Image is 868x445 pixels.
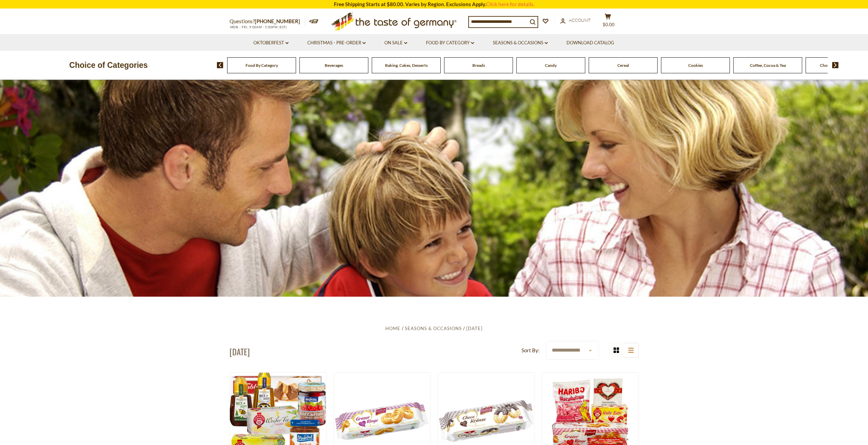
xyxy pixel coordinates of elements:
a: Candy [545,63,557,68]
a: Chocolate & Marzipan [820,63,860,68]
a: Cookies [688,63,703,68]
span: Account [569,17,591,23]
img: previous arrow [217,62,223,68]
a: Seasons & Occasions [493,39,548,47]
a: Coffee, Cocoa & Tea [750,63,786,68]
a: Click here for details. [486,1,534,7]
span: MON - FRI, 9:00AM - 5:00PM (EST) [230,25,288,29]
a: Baking, Cakes, Desserts [385,63,428,68]
a: [DATE] [466,326,483,331]
a: Cereal [617,63,629,68]
button: $0.00 [598,13,618,30]
a: Breads [472,63,485,68]
a: Food By Category [246,63,278,68]
a: Home [385,326,400,331]
a: Beverages [325,63,343,68]
a: Christmas - PRE-ORDER [307,39,366,47]
p: Questions? [230,17,305,26]
a: Food By Category [426,39,474,47]
a: On Sale [384,39,407,47]
a: Seasons & Occasions [405,326,462,331]
h1: [DATE] [230,346,250,357]
label: Sort By: [521,346,540,355]
a: [PHONE_NUMBER] [255,18,300,24]
a: Account [560,17,591,24]
span: $0.00 [603,22,615,27]
a: Download Catalog [567,39,614,47]
a: Oktoberfest [253,39,289,47]
img: next arrow [832,62,839,68]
